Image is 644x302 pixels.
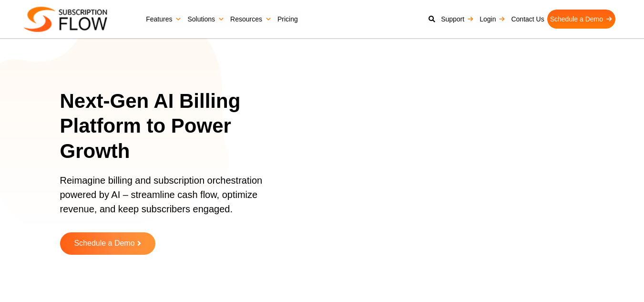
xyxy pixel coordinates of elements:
a: Pricing [275,10,301,29]
a: Solutions [184,10,227,29]
a: Schedule a Demo [547,10,615,29]
p: Reimagine billing and subscription orchestration powered by AI – streamline cash flow, optimize r... [60,173,286,226]
a: Features [143,10,184,29]
a: Contact Us [508,10,547,29]
a: Schedule a Demo [60,232,155,255]
h1: Next-Gen AI Billing Platform to Power Growth [60,89,297,164]
span: Schedule a Demo [74,240,134,248]
a: Support [438,10,477,29]
img: Subscriptionflow [24,7,107,32]
a: Resources [227,10,275,29]
a: Login [477,10,508,29]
